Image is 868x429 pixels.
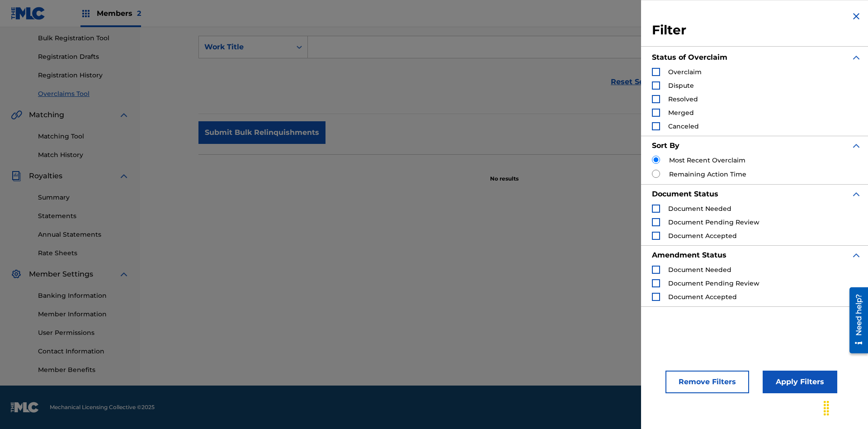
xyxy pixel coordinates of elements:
img: Member Settings [11,269,22,280]
img: expand [118,269,129,280]
iframe: Chat Widget [823,386,868,429]
a: Registration History [38,71,129,80]
img: Top Rightsholders [80,8,91,19]
a: User Permissions [38,328,129,338]
span: Mechanical Licensing Collective © 2025 [50,403,155,411]
a: Statements [38,211,129,221]
span: Canceled [668,122,699,130]
img: expand [851,140,862,151]
strong: Status of Overclaim [652,53,727,62]
div: Drag [819,395,834,422]
label: Most Recent Overclaim [669,156,745,165]
span: Document Needed [668,205,731,213]
img: MLC Logo [11,7,46,20]
strong: Amendment Status [652,251,726,259]
img: logo [11,402,39,413]
span: Document Accepted [668,293,737,301]
a: Registration Drafts [38,52,129,62]
label: Remaining Action Time [669,170,746,179]
a: Matching Tool [38,132,129,141]
button: Submit Bulk Relinquishments [198,121,325,144]
div: Work Title [204,42,286,52]
img: close [851,11,862,22]
iframe: Resource Center [843,284,868,358]
span: Resolved [668,95,698,103]
span: Member Settings [29,269,93,280]
span: Overclaim [668,68,702,76]
span: Matching [29,110,64,120]
strong: Sort By [652,141,679,150]
span: Members [97,8,141,19]
a: Overclaims Tool [38,89,129,99]
span: Royalties [29,171,62,181]
button: Apply Filters [763,371,837,393]
span: Document Pending Review [668,279,759,287]
span: Merged [668,109,694,117]
form: Search Form [198,36,810,100]
img: Royalties [11,171,22,181]
img: Matching [11,110,22,120]
a: Member Information [38,310,129,319]
span: Document Needed [668,266,731,274]
a: Banking Information [38,291,129,300]
span: Dispute [668,81,694,90]
a: Rate Sheets [38,248,129,258]
img: expand [851,52,862,63]
button: Remove Filters [665,371,749,393]
a: Bulk Registration Tool [38,33,129,43]
a: Annual Statements [38,230,129,239]
img: expand [851,189,862,200]
a: Contact Information [38,347,129,356]
a: Summary [38,193,129,202]
a: Match History [38,150,129,160]
img: expand [118,171,129,181]
span: Document Pending Review [668,218,759,226]
h3: Filter [652,22,862,38]
a: Reset Search [606,72,665,92]
img: expand [118,110,129,120]
a: Member Benefits [38,365,129,375]
span: 2 [137,9,141,18]
strong: Document Status [652,190,718,198]
p: No results [490,164,519,183]
img: expand [851,250,862,261]
span: Document Accepted [668,232,737,240]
